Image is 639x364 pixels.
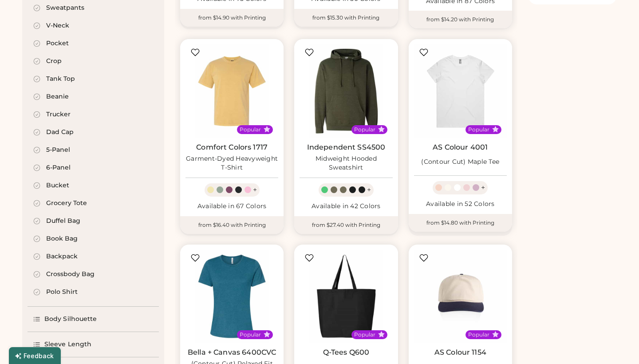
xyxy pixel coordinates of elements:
div: from $14.90 with Printing [180,9,284,27]
div: Popular [240,126,261,133]
div: Beanie [46,92,69,101]
div: 6-Panel [46,163,71,172]
div: Available in 67 Colors [185,202,278,211]
div: Grocery Tote [46,199,87,208]
div: from $27.40 with Printing [294,216,398,234]
div: + [367,185,371,195]
div: + [253,185,257,195]
div: Popular [354,126,375,133]
button: Popular Style [264,331,270,338]
div: Trucker [46,110,71,119]
div: Sleeve Length [44,340,91,349]
div: Duffel Bag [46,217,80,226]
a: Bella + Canvas 6400CVC [188,348,276,357]
img: BELLA + CANVAS 6400CVC (Contour Cut) Relaxed Fit Heather CVC Tee [185,250,278,343]
div: Popular [354,331,375,338]
a: AS Colour 4001 [433,143,488,152]
a: Independent SS4500 [307,143,386,152]
div: Backpack [46,252,78,261]
div: Available in 42 Colors [300,202,392,211]
div: Body Silhouette [44,315,97,324]
img: AS Colour 4001 (Contour Cut) Maple Tee [414,44,507,137]
div: + [481,183,485,193]
a: Comfort Colors 1717 [196,143,268,152]
img: Comfort Colors 1717 Garment-Dyed Heavyweight T-Shirt [185,44,278,137]
div: 5-Panel [46,146,70,154]
div: from $15.30 with Printing [294,9,398,27]
div: Crossbody Bag [46,270,95,279]
div: V-Neck [46,21,69,30]
div: Available in 52 Colors [414,200,507,209]
div: Tank Top [46,75,75,83]
button: Popular Style [378,126,385,133]
a: AS Colour 1154 [434,348,486,357]
div: Bucket [46,181,69,190]
div: (Contour Cut) Maple Tee [421,158,499,166]
div: Book Bag [46,234,78,243]
div: from $16.40 with Printing [180,216,284,234]
button: Popular Style [492,331,499,338]
button: Popular Style [492,126,499,133]
div: Sweatpants [46,4,84,12]
a: Q-Tees Q600 [323,348,370,357]
div: from $14.20 with Printing [409,11,512,28]
div: Pocket [46,39,69,48]
div: Polo Shirt [46,288,78,297]
div: Popular [468,126,489,133]
div: from $14.80 with Printing [409,214,512,232]
div: Dad Cap [46,128,74,137]
div: Popular [468,331,489,338]
div: Popular [240,331,261,338]
div: Garment-Dyed Heavyweight T-Shirt [185,154,278,172]
button: Popular Style [264,126,270,133]
img: Independent Trading Co. SS4500 Midweight Hooded Sweatshirt [300,44,392,137]
div: Crop [46,57,62,66]
button: Popular Style [378,331,385,338]
img: Q-Tees Q600 25L Jumbo Tote [300,250,392,343]
div: Midweight Hooded Sweatshirt [300,154,392,172]
img: AS Colour 1154 Class Two-Tone Cap [414,250,507,343]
